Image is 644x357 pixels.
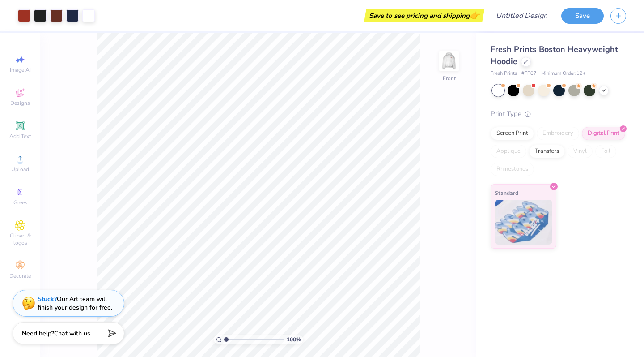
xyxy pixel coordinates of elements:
div: Screen Print [491,127,534,140]
span: Clipart & logos [4,232,36,246]
span: 100 % [287,335,301,344]
div: Vinyl [568,145,593,158]
span: Fresh Prints [491,70,517,77]
img: Standard [495,200,552,245]
strong: Stuck? [38,295,57,303]
button: Save [561,8,604,24]
div: Foil [595,145,616,158]
div: Digital Print [582,127,625,140]
div: Save to see pricing and shipping [366,9,482,22]
span: Image AI [10,66,31,73]
span: Fresh Prints Boston Heavyweight Hoodie [491,44,618,67]
span: Standard [495,188,518,198]
span: # FP87 [521,70,537,77]
div: Our Art team will finish your design for free. [38,295,112,312]
span: Greek [13,199,27,206]
img: Front [440,52,458,70]
div: Embroidery [537,127,579,140]
div: Transfers [529,145,565,158]
strong: Need help? [22,329,54,338]
span: Minimum Order: 12 + [541,70,586,77]
span: 👉 [470,10,479,21]
span: Designs [10,99,30,107]
div: Front [443,74,456,82]
span: Chat with us. [54,329,92,338]
span: Decorate [9,272,31,280]
div: Print Type [491,109,626,119]
div: Rhinestones [491,163,534,176]
span: Upload [11,166,29,173]
span: Add Text [9,133,31,140]
input: Untitled Design [489,7,555,25]
div: Applique [491,145,526,158]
